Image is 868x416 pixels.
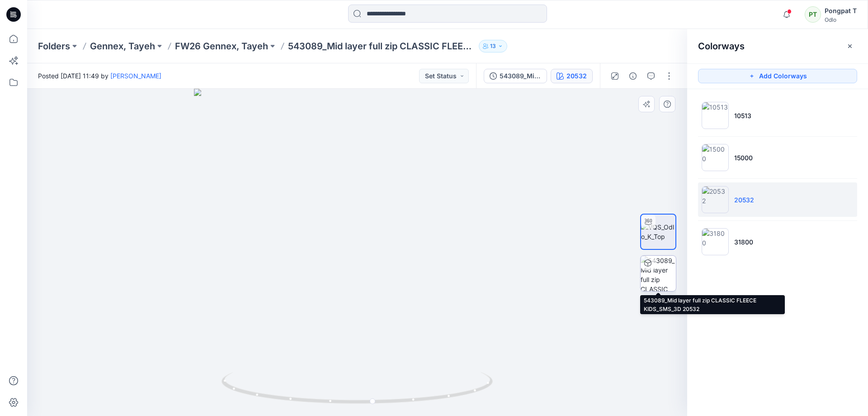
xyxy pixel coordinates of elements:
img: 543089_Mid layer full zip CLASSIC FLEECE KIDS_SMS_3D 20532 [641,256,676,291]
img: 31800 [702,228,729,255]
h2: Colorways [698,41,745,52]
img: VQS_Odlo_K_Top [641,222,675,241]
div: 20532 [566,71,587,81]
img: 15000 [702,144,729,171]
p: 13 [490,41,496,51]
p: 543089_Mid layer full zip CLASSIC FLEECE KIDS_SMS_3D [288,40,475,53]
a: Gennex, Tayeh [90,40,155,53]
button: 13 [479,40,507,53]
button: Add Colorways [698,69,857,83]
a: Folders [38,40,70,53]
a: FW26 Gennex, Tayeh [175,40,268,53]
div: 543089_Mid layer full zip CLASSIC FLEECE KIDS_SMS_3D [500,71,541,81]
p: 15000 [734,153,753,163]
p: 31800 [734,237,753,247]
p: 20532 [734,195,754,205]
div: Pongpat T [825,5,857,16]
div: Odlo [825,16,857,23]
img: 20532 [702,186,729,213]
span: Posted [DATE] 11:49 by [38,71,161,81]
a: [PERSON_NAME] [110,72,161,80]
p: 10513 [734,111,751,120]
button: 20532 [551,69,593,83]
img: 10513 [702,102,729,129]
button: 543089_Mid layer full zip CLASSIC FLEECE KIDS_SMS_3D [484,69,547,83]
div: PT [805,6,821,23]
button: Details [626,69,640,83]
